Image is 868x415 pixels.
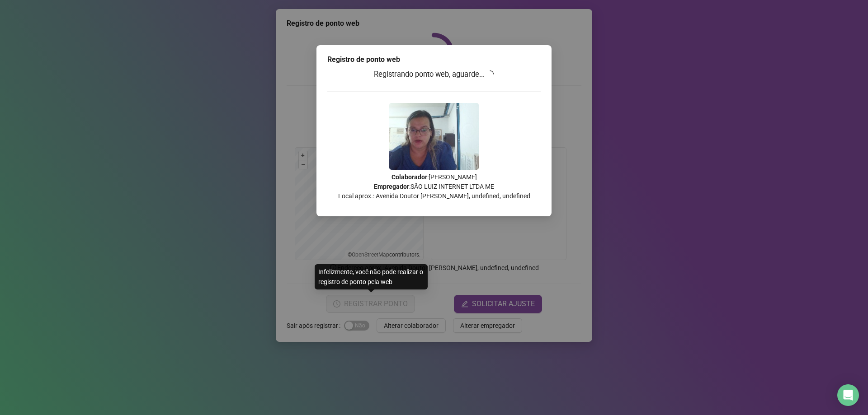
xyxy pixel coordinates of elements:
[327,173,541,201] p: : [PERSON_NAME] : SÃO LUIZ INTERNET LTDA ME Local aprox.: Avenida Doutor [PERSON_NAME], undefined...
[327,54,541,65] div: Registro de ponto web
[315,264,428,289] div: Infelizmente, você não pode realizar o registro de ponto pela web
[392,173,427,181] strong: Colaborador
[486,70,494,78] span: loading
[374,183,409,190] strong: Empregador
[327,69,541,80] h3: Registrando ponto web, aguarde...
[389,103,479,170] img: 9k=
[837,384,859,406] div: Open Intercom Messenger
